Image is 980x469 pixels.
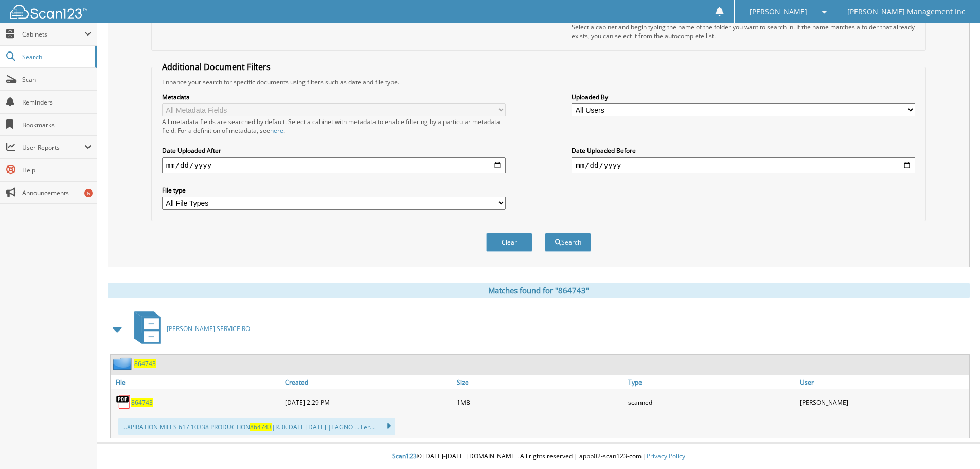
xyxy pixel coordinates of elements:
div: 6 [84,189,93,197]
a: User [797,375,969,389]
button: Search [545,233,591,252]
span: Reminders [22,98,92,107]
a: 864743 [131,398,153,407]
div: © [DATE]-[DATE] [DOMAIN_NAME]. All rights reserved | appb02-scan123-com | [97,444,980,469]
div: Select a cabinet and begin typing the name of the folder you want to search in. If the name match... [572,23,915,40]
span: [PERSON_NAME] Management Inc [847,9,965,15]
div: [DATE] 2:29 PM [282,392,454,412]
img: PDF.png [116,394,131,410]
div: scanned [626,392,797,412]
img: folder2.png [113,357,134,370]
img: scan123-logo-white.svg [10,5,87,19]
a: Created [282,375,454,389]
span: User Reports [22,143,84,152]
a: here [270,126,283,135]
a: File [111,375,282,389]
span: Search [22,53,90,61]
input: end [572,157,915,173]
a: Privacy Policy [647,451,685,460]
legend: Additional Document Filters [157,61,276,73]
span: Cabinets [22,30,84,39]
div: 1MB [454,392,626,412]
a: [PERSON_NAME] SERVICE RO [128,308,250,349]
a: 864743 [134,359,156,368]
span: Announcements [22,188,92,197]
span: [PERSON_NAME] SERVICE RO [167,324,250,333]
a: Size [454,375,626,389]
div: ...XPIRATION MILES 617 10338 PRODUCTION |R. 0. DATE [DATE] |TAGNO ... Ler... [118,418,395,435]
label: File type [162,186,506,195]
button: Clear [486,233,532,252]
label: Date Uploaded After [162,146,506,155]
label: Date Uploaded Before [572,146,915,155]
div: Enhance your search for specific documents using filters such as date and file type. [157,78,920,86]
span: 864743 [250,423,272,431]
span: Help [22,166,92,175]
div: [PERSON_NAME] [797,392,969,412]
span: Scan123 [392,451,417,460]
span: Scan [22,75,92,84]
span: Bookmarks [22,120,92,129]
input: start [162,157,506,173]
div: All metadata fields are searched by default. Select a cabinet with metadata to enable filtering b... [162,117,506,135]
span: [PERSON_NAME] [750,9,807,15]
div: Matches found for "864743" [108,283,970,298]
label: Metadata [162,93,506,101]
a: Type [626,375,797,389]
label: Uploaded By [572,93,915,101]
